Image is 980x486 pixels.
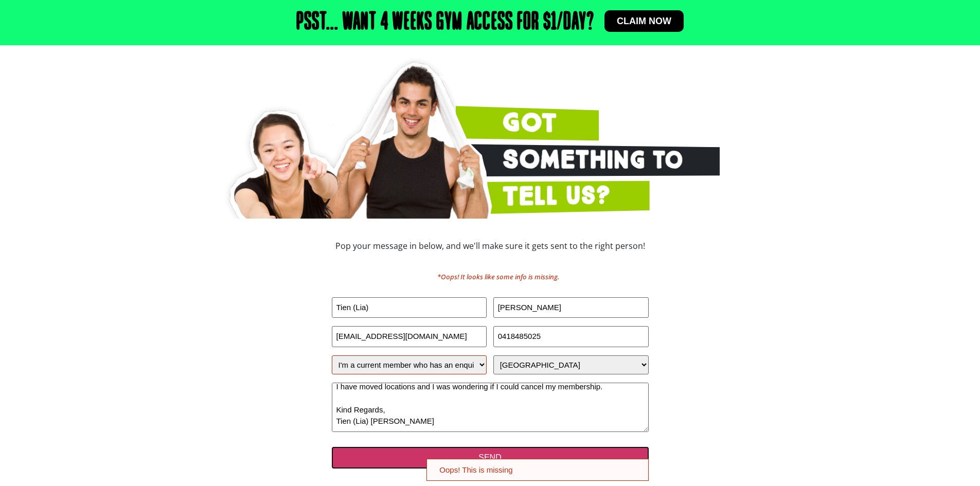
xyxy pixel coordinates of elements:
input: FIRST NAME [332,297,487,318]
a: Claim now [604,10,684,32]
h3: Pop your message in below, and we'll make sure it gets sent to the right person! [264,242,717,250]
input: SEND [332,447,649,469]
input: LAST NAME [493,297,649,318]
div: Oops! This is missing [426,459,648,481]
span: Claim now [617,16,671,26]
input: Email [332,326,487,347]
h2: *Oops! It looks like some info is missing. [357,273,640,282]
h2: Psst... Want 4 weeks gym access for $1/day? [296,10,594,35]
textarea: Good Afternoon, Whomever this may concern, I have moved locations and I was wondering if I could ... [332,383,649,432]
input: PHONE [493,326,649,347]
